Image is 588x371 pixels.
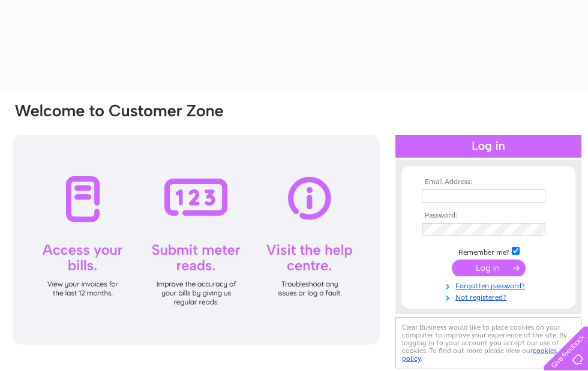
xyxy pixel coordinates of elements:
[452,260,526,276] input: Submit
[422,291,558,302] a: Not registered?
[402,346,557,363] a: cookies policy
[395,317,581,369] div: Clear Business would like to place cookies on your computer to improve your experience of the sit...
[419,212,558,220] th: Password:
[419,178,558,186] th: Email Address:
[419,245,558,257] td: Remember me?
[422,279,558,291] a: Forgotten password?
